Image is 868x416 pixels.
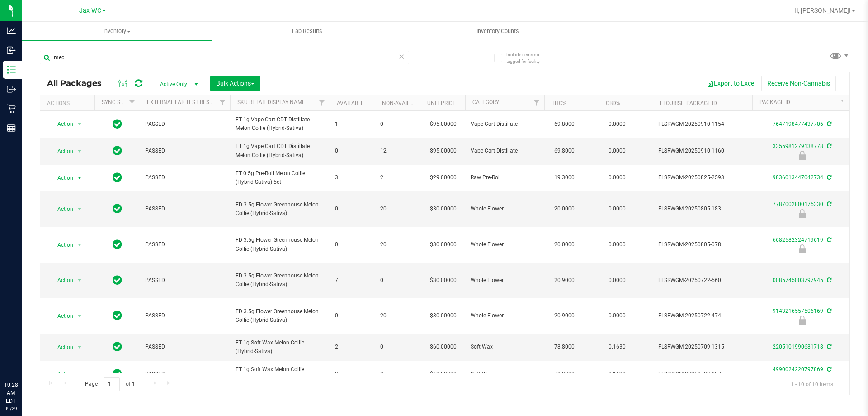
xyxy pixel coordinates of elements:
span: 69.8000 [550,118,579,131]
span: Sync from Compliance System [826,121,831,127]
a: Flourish Package ID [660,100,717,106]
inline-svg: Inventory [7,65,16,74]
span: 0.0000 [604,238,630,251]
span: Action [49,368,74,380]
a: 3355981279138778 [773,143,823,149]
div: Newly Received [751,209,853,218]
span: FLSRWGM-20250910-1154 [658,120,747,129]
a: 2205101990681718 [773,344,823,350]
span: In Sync [113,202,122,215]
span: 0.0000 [604,144,630,158]
span: Bulk Actions [216,80,255,87]
span: 20.0000 [550,238,579,251]
a: Filter [125,95,140,110]
div: Launch Hold [751,316,853,325]
span: 20.9000 [550,309,579,322]
span: FLSRWGM-20250805-183 [658,205,747,213]
input: 1 [104,377,120,391]
span: 0 [335,205,369,213]
span: Page of 1 [77,377,142,391]
span: FLSRWGM-20250910-1160 [658,147,747,155]
span: PASSED [145,276,225,285]
a: Filter [837,95,852,110]
span: Sync from Compliance System [826,143,831,149]
span: 2 [335,343,369,351]
span: FT 1g Soft Wax Melon Collie (Hybrid-Sativa) [236,339,324,356]
a: 9143216557506169 [773,308,823,314]
span: Action [49,310,74,322]
span: FLSRWGM-20250805-078 [658,240,747,249]
span: 0 [380,120,415,129]
span: $30.00000 [425,274,461,287]
a: Lab Results [212,22,402,41]
input: Search Package ID, Item Name, SKU, Lot or Part Number... [40,51,409,64]
span: Clear [398,51,405,62]
a: 7787002800175330 [773,201,823,207]
span: FT 0.5g Pre-Roll Melon Collie (Hybrid-Sativa) 5ct [236,169,324,186]
span: In Sync [113,144,122,157]
span: Action [49,203,74,215]
span: 7 [335,276,369,285]
p: 09/29 [4,405,18,412]
span: $29.00000 [425,171,461,184]
a: 9836013447042734 [773,174,823,181]
a: Sku Retail Display Name [237,99,305,105]
span: Inventory [22,27,212,35]
span: 20.0000 [550,202,579,215]
span: FT 1g Soft Wax Melon Collie (Hybrid-Sativa) [236,365,324,383]
span: 20 [380,205,415,213]
a: Filter [215,95,230,110]
a: 6682582324719619 [773,237,823,243]
span: FD 3.5g Flower Greenhouse Melon Collie (Hybrid-Sativa) [236,307,324,325]
span: FLSRWGM-20250825-2593 [658,173,747,182]
a: Filter [315,95,330,110]
span: Action [49,239,74,251]
span: FT 1g Vape Cart CDT Distillate Melon Collie (Hybrid-Sativa) [236,142,324,159]
a: Non-Available [382,100,422,106]
span: 0 [335,147,369,155]
span: FT 1g Vape Cart CDT Distillate Melon Collie (Hybrid-Sativa) [236,115,324,133]
span: In Sync [113,340,122,353]
a: Package ID [759,99,790,105]
span: Soft Wax [471,343,539,351]
a: 4990024220797869 [773,366,823,373]
a: Available [337,100,364,106]
span: 0 [335,370,369,378]
span: Action [49,172,74,184]
span: Raw Pre-Roll [471,173,539,182]
a: 0085745003797945 [773,277,823,283]
inline-svg: Inbound [7,46,16,55]
span: PASSED [145,120,225,129]
span: 0.0000 [604,118,630,131]
span: 8 [380,370,415,378]
span: select [74,368,85,380]
a: 7647198477437706 [773,121,823,127]
span: Vape Cart Distillate [471,147,539,155]
a: Inventory Counts [402,22,593,41]
span: FLSRWGM-20250722-560 [658,276,747,285]
span: PASSED [145,240,225,249]
span: 0 [380,276,415,285]
span: 0.0000 [604,309,630,322]
span: FLSRWGM-20250709-1315 [658,343,747,351]
span: 12 [380,147,415,155]
inline-svg: Retail [7,104,16,113]
p: 10:28 AM EDT [4,381,18,405]
span: select [74,310,85,322]
a: Category [472,99,499,105]
span: FD 3.5g Flower Greenhouse Melon Collie (Hybrid-Sativa) [236,272,324,289]
span: select [74,172,85,184]
button: Export to Excel [701,76,761,91]
span: 0 [335,311,369,320]
span: 0.0000 [604,171,630,184]
a: External Lab Test Result [147,99,218,105]
span: $30.00000 [425,238,461,251]
span: 0 [335,240,369,249]
inline-svg: Outbound [7,85,16,94]
span: FLSRWGM-20250722-474 [658,311,747,320]
span: Sync from Compliance System [826,174,831,181]
span: Sync from Compliance System [826,277,831,283]
span: PASSED [145,147,225,155]
span: All Packages [47,78,111,88]
span: select [74,203,85,215]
